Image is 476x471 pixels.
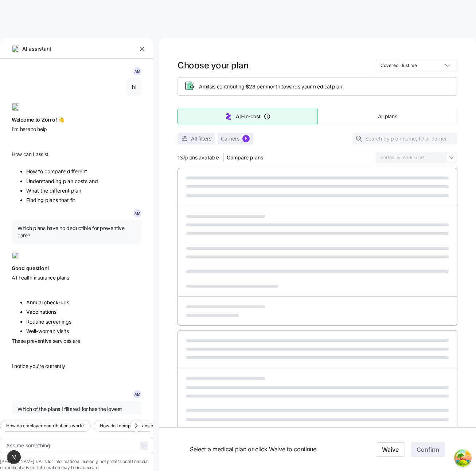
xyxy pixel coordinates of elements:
span: assist [36,151,50,157]
span: A M [134,70,140,73]
span: All plans [378,113,397,120]
span: Which of the plans I filtered for has the lowest premium? [17,405,136,420]
span: fit [70,197,77,203]
span: plans [45,197,59,203]
h1: Good question! [12,265,141,272]
h1: Choose your plan [177,60,248,71]
span: that [59,197,70,203]
span: Carriers [221,135,239,142]
span: 137 plans available [177,154,219,161]
span: help [37,126,48,132]
span: How [26,168,38,174]
span: screenings [46,318,71,325]
span: plan [71,187,83,194]
span: Routine [26,318,46,325]
span: to [38,168,44,174]
span: different [67,168,89,174]
span: A M [134,211,140,215]
span: I [12,363,14,369]
span: services [53,338,73,344]
button: Compare plans [224,152,266,163]
input: Order by dropdown [376,152,457,163]
span: you're [30,363,45,369]
span: are [73,338,82,344]
input: Search by plan name, ID or carrier [352,133,457,145]
span: Annual [26,299,44,305]
img: ai-icon.png [12,45,19,52]
span: Waive [382,445,399,454]
span: Amits is contributing per month towards your medical plan [199,83,342,90]
span: can [23,151,33,157]
span: How do employer contributions work? [6,422,85,430]
span: Well-woman [26,328,57,334]
span: costs [75,178,89,184]
button: Open Tanstack query devtools [456,451,470,465]
img: ai-icon.png [12,252,19,259]
span: the [40,187,50,194]
button: Carriers5 [218,133,253,145]
button: How do I compare plans by total cost? [94,420,184,432]
span: different [50,187,71,194]
span: All-in-cost [236,113,261,120]
span: These [12,338,27,344]
span: How [12,151,23,157]
span: plan [63,178,75,184]
span: check-ups [44,299,69,305]
span: here [20,126,31,132]
span: How do I compare plans by total cost? [100,422,178,430]
span: to [31,126,37,132]
span: I [33,151,35,157]
span: Compare plans [227,154,264,161]
span: All [12,274,19,281]
h1: Welcome to Zorro! 👋 [12,116,141,123]
button: Confirm [411,442,445,457]
span: Understanding [26,178,63,184]
span: A M [134,392,140,396]
span: notice [14,363,30,369]
span: insurance [34,274,57,281]
span: Which plans have no deductible for preventive care? [17,225,136,240]
span: Confirm [417,445,439,454]
img: ai-icon.png [12,103,19,111]
span: preventive [27,338,53,344]
span: visits [57,328,69,334]
div: 5 [242,135,250,142]
span: AI assistant [22,45,52,53]
span: hi [132,83,136,91]
span: health [19,274,34,281]
button: All filters [177,133,215,145]
span: Vaccinations [26,309,56,315]
span: All filters [191,135,211,142]
span: Finding [26,197,45,203]
span: Select a medical plan or click Waive to continue [190,445,358,454]
span: and [89,178,100,184]
span: I'm [12,126,20,132]
span: $23 [246,83,255,90]
span: plans [57,274,70,281]
span: compare [44,168,67,174]
button: Waive [376,442,405,457]
span: What [26,187,40,194]
span: currently [45,363,67,369]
